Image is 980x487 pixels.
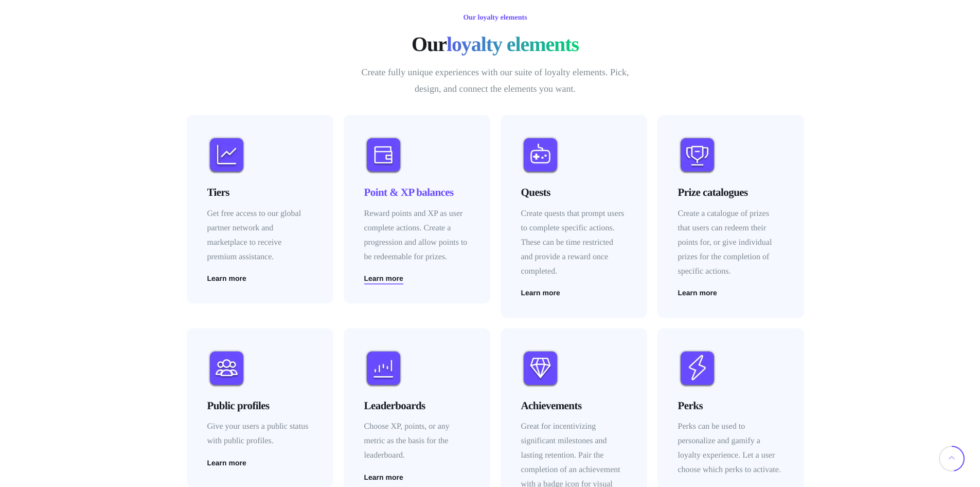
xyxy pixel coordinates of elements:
[521,398,627,413] h4: Achievements
[364,275,403,282] a: Learn more
[207,275,246,282] a: Learn more
[189,32,801,57] h2: Our
[364,349,403,388] img: Loyalty elements - leaderboard icon
[364,398,470,413] h4: Leaderboards
[521,184,627,200] h4: Quests
[521,207,627,279] p: Create quests that prompt users to complete specific actions. These can be time restricted and pr...
[678,184,783,200] h4: Prize catalogues
[521,136,560,174] img: Loyalty elements - quest icon
[678,207,783,279] p: Create a catalogue of prizes that users can redeem their points for, or give individual prizes fo...
[207,184,313,200] h4: Tiers
[207,349,246,388] img: Loyalty elements - public profiles icon
[447,32,579,57] span: loyalty elements
[458,11,532,25] h6: Our loyalty elements
[678,398,783,413] h4: Perks
[678,419,783,477] p: Perks can be used to personalize and gamify a loyalty experience. Let a user choose which perks t...
[678,349,717,388] img: Loyalty elements - perk icon
[364,136,403,174] img: Loyalty elements - point and experience balances icon
[207,419,313,448] p: Give your users a public status with public profiles.
[521,289,560,296] a: Learn more
[364,184,470,200] h4: Point & XP balances
[207,459,246,466] a: Learn more
[364,474,403,481] a: Learn more
[521,349,560,388] img: Loyalty elements - achievement icon
[207,136,246,174] img: Loyalty elements - tiers icon
[364,419,470,463] p: Choose XP, points, or any metric as the basis for the leaderboard.
[364,207,470,264] p: Reward points and XP as user complete actions. Create a progression and allow points to be redeem...
[678,136,717,174] img: Loyalty elements - prize catalogue icon
[207,207,313,264] p: Get free access to our global partner network and marketplace to receive premium assistance.
[678,289,717,296] a: Learn more
[207,398,313,413] h4: Public profiles
[362,64,629,97] p: Create fully unique experiences with our suite of loyalty elements. Pick, design, and connect the...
